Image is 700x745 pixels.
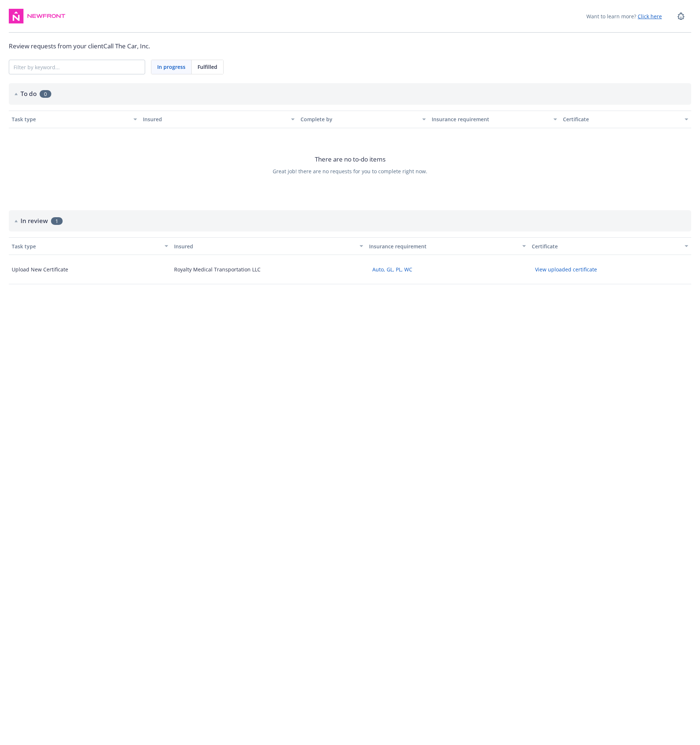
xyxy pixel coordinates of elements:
div: Insured [174,242,355,250]
div: Task type [12,242,160,250]
button: Auto, GL, PL, WC [369,264,416,275]
div: Insured [143,115,287,123]
div: Complete by [301,115,418,123]
div: Insurance requirement [432,115,549,123]
button: Insurance requirement [429,111,560,128]
div: Upload New Certificate [12,266,68,273]
button: Insurance requirement [366,237,528,255]
button: Certificate [529,237,691,255]
button: View uploaded certificate [532,264,600,275]
span: There are no to-do items [315,155,386,164]
button: Insured [171,237,366,255]
div: Review requests from your client Call The Car, Inc. [9,41,691,51]
h2: In review [21,216,48,226]
span: In progress [157,63,185,71]
button: Insured [140,111,298,128]
span: 0 [40,90,51,98]
img: Newfront Logo [26,12,66,20]
div: Certificate [532,242,680,250]
button: Task type [9,237,171,255]
div: Insurance requirement [369,242,517,250]
span: Want to learn more? [586,12,662,20]
span: Fulfilled [198,63,217,71]
button: Certificate [560,111,691,128]
a: Click here [638,13,662,20]
span: Great job! there are no requests for you to complete right now. [273,167,427,175]
a: Report a Bug [674,9,688,23]
button: Complete by [298,111,429,128]
div: Royalty Medical Transportation LLC [174,266,261,273]
div: Certificate [563,115,680,123]
button: Task type [9,111,140,128]
input: Filter by keyword... [9,60,145,74]
span: 1 [51,217,63,225]
div: Task type [12,115,129,123]
img: navigator-logo.svg [9,9,23,23]
h2: To do [21,89,37,99]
